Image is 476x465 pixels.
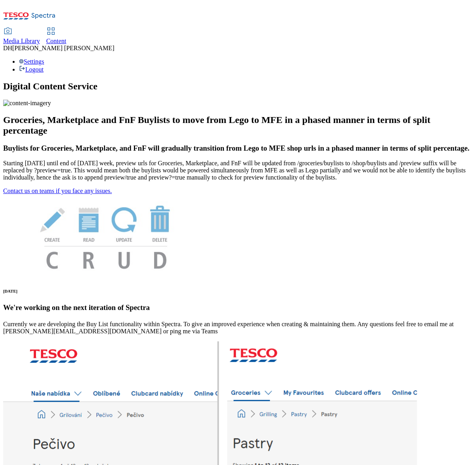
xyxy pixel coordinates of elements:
[3,144,473,153] h3: Buylists for Groceries, Marketplace, and FnF will gradually transition from Lego to MFE shop urls...
[46,28,66,45] a: Content
[12,45,114,51] span: [PERSON_NAME] [PERSON_NAME]
[19,66,43,73] a: Logout
[3,289,473,293] h6: [DATE]
[3,81,473,92] h1: Digital Content Service
[3,28,40,45] a: Media Library
[3,160,473,181] p: Starting [DATE] until end of [DATE] week, preview urls for Groceries, Marketplace, and FnF will b...
[3,38,40,44] span: Media Library
[3,187,112,194] a: Contact us on teams if you face any issues.
[3,100,51,107] img: content-imagery
[46,38,66,44] span: Content
[3,195,209,277] img: News Image
[3,303,473,312] h3: We're working on the next iteration of Spectra
[19,58,44,65] a: Settings
[3,115,473,136] h2: Groceries, Marketplace and FnF Buylists to move from Lego to MFE in a phased manner in terms of s...
[3,321,473,335] p: Currently we are developing the Buy List functionality within Spectra. To give an improved experi...
[3,45,12,51] span: DH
